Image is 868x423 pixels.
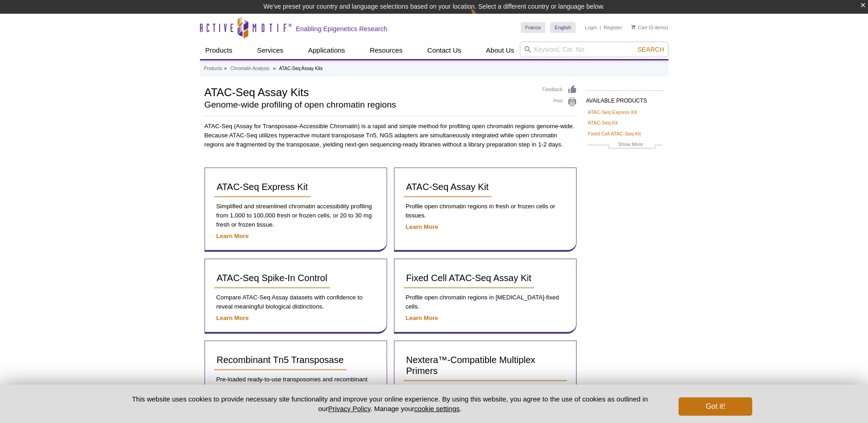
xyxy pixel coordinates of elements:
[214,202,377,229] p: Simplified and streamlined chromatin accessibility profiling from 1,000 to 100,000 fresh or froze...
[364,42,408,59] a: Resources
[116,394,664,413] p: This website uses cookies to provide necessary site functionality and improve your online experie...
[214,268,330,288] a: ATAC-Seq Spike-In Control
[406,355,535,376] span: Nextera™-Compatible Multiplex Primers
[404,268,534,288] a: Fixed Cell ATAC-Seq Assay Kit
[404,202,567,220] p: Profile open chromatin regions in fresh or frozen cells or tissues.
[679,397,752,416] button: Got it!
[404,177,491,197] a: ATAC-Seq Assay Kit
[543,85,577,95] a: Feedback
[422,42,467,59] a: Contact Us
[230,65,270,73] a: Chromatin Analysis
[205,85,534,98] h1: ATAC-Seq Assay Kits
[406,182,489,192] span: ATAC-Seq Assay Kit
[205,101,534,109] h2: Genome-wide profiling of open chromatin regions
[217,273,328,283] span: ATAC-Seq Spike-In Control
[217,182,308,192] span: ATAC-Seq Express Kit
[224,66,227,71] li: »
[216,315,249,321] a: Learn More
[302,42,350,59] a: Applications
[406,223,438,230] a: Learn More
[200,42,238,59] a: Products
[585,24,597,31] a: Login
[273,66,276,71] li: »
[588,140,662,151] a: Show More
[404,293,567,311] p: Profile open chromatin regions in [MEDICAL_DATA]-fixed cells.
[600,22,601,33] li: |
[204,65,222,73] a: Products
[588,119,618,127] a: ATAC-Seq Kit
[521,22,545,33] a: France
[414,405,459,412] button: cookie settings
[406,315,438,321] a: Learn More
[328,405,370,412] a: Privacy Policy
[631,25,636,29] img: Your Cart
[252,42,289,59] a: Services
[520,42,669,57] input: Keyword, Cat. No.
[550,22,576,33] a: English
[214,375,377,393] p: Pre-loaded ready-to-use transposomes and recombinant Tn5 transposase enzyme.
[404,350,567,381] a: Nextera™-Compatible Multiplex Primers
[214,177,311,197] a: ATAC-Seq Express Kit
[217,355,344,365] span: Recombinant Tn5 Transposase
[588,108,637,116] a: ATAC-Seq Express Kit
[214,293,377,311] p: Compare ATAC-Seq Assay datasets with confidence to reveal meaningful biological distinctions.
[296,25,388,33] h2: Enabling Epigenetics Research
[279,66,323,71] li: ATAC-Seq Assay Kits
[637,46,664,53] span: Search
[588,130,641,138] a: Fixed Cell ATAC-Seq Kit
[205,122,577,149] p: ATAC-Seq (Assay for Transposase-Accessible Chromatin) is a rapid and simple method for profiling ...
[604,24,622,31] a: Register
[470,7,495,28] img: Change Here
[214,350,347,370] a: Recombinant Tn5 Transposase
[635,45,667,54] button: Search
[631,24,647,31] a: Cart
[631,22,669,33] li: (0 items)
[543,97,577,107] a: Print
[406,273,532,283] span: Fixed Cell ATAC-Seq Assay Kit
[480,42,520,59] a: About Us
[216,233,249,239] a: Learn More
[586,90,664,107] h2: AVAILABLE PRODUCTS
